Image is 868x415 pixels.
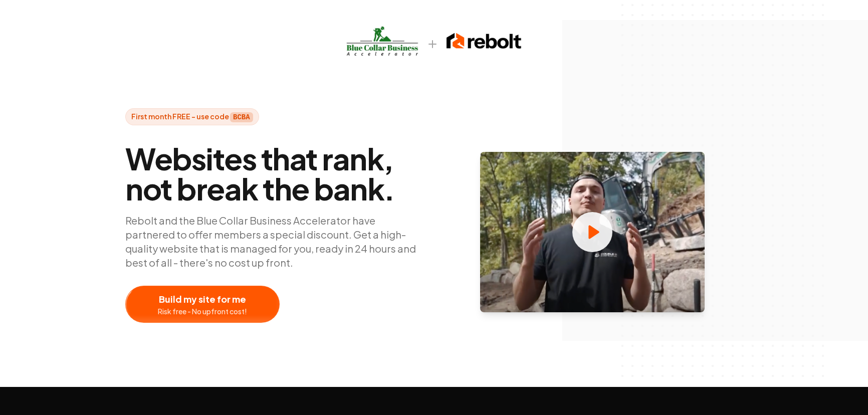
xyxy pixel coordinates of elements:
img: rebolt-full-dark.png [447,31,522,51]
img: bcbalogo.jpg [346,25,418,57]
strong: BCBA [230,112,253,122]
span: First month FREE - use code [125,108,259,125]
p: Rebolt and the Blue Collar Business Accelerator have partnered to offer members a special discoun... [125,214,426,270]
button: Build my site for meRisk free - No upfront cost! [125,286,280,323]
span: Websites that rank, not break the bank. [125,143,426,203]
a: Build my site for meRisk free - No upfront cost! [125,286,382,323]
